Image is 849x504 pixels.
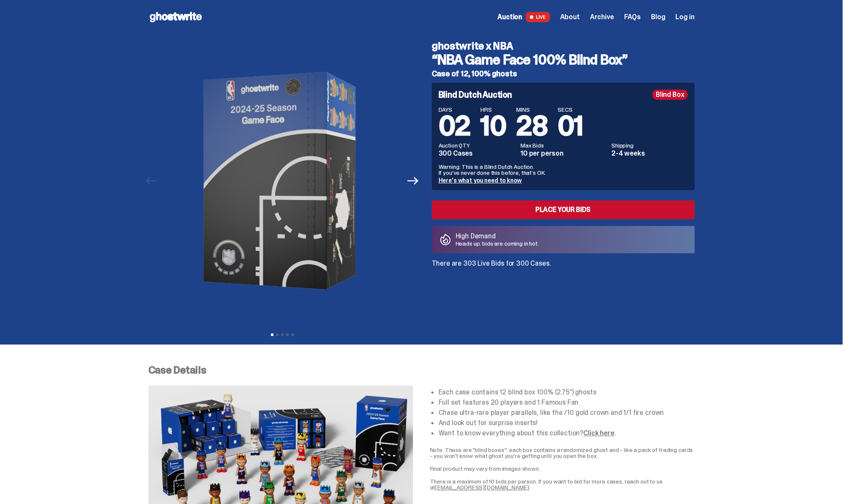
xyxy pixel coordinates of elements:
li: Full set features 20 players and 1 Famous Fan [439,399,695,406]
a: Auction LIVE [497,12,550,22]
a: Log in [675,14,694,20]
span: Auction [497,14,522,20]
span: 28 [516,108,547,144]
p: Case Details [148,365,695,375]
span: 01 [558,108,583,144]
p: Note: These are "blind boxes”: each box contains a randomized ghost and - like a pack of trading ... [430,447,695,459]
a: Click here [583,429,614,437]
a: Blog [651,14,665,20]
dt: Max Bids [520,142,606,148]
span: HRS [480,107,506,113]
li: Want to know everything about this collection? . [439,430,695,437]
h3: “NBA Game Face 100% Blind Box” [432,53,695,67]
dt: Shipping [611,142,688,148]
li: And look out for surprise inserts! [439,420,695,426]
dt: Auction QTY [439,142,516,148]
p: Final product may vary from images shown. [430,466,695,472]
a: Place your Bids [432,200,695,219]
span: DAYS [439,107,471,113]
p: There is a maximum of 10 bids per person. If you want to bid for more cases, reach out to us at . [430,478,695,490]
a: Archive [590,14,614,20]
div: Blind Box [652,90,688,100]
img: NBA-Hero-1.png [165,34,400,327]
p: There are 303 Live Bids for 300 Cases. [432,260,695,267]
li: Chase ultra-rare player parallels, like the /10 gold crown and 1/1 fire crown [439,409,695,416]
li: Each case contains 12 blind box 100% (2.75”) ghosts [439,389,695,396]
button: View slide 2 [276,333,279,336]
span: SECS [558,107,583,113]
dd: 2-4 weeks [611,150,688,157]
a: [EMAIL_ADDRESS][DOMAIN_NAME] [435,484,529,491]
button: View slide 4 [286,333,289,336]
span: 02 [439,108,471,144]
button: View slide 5 [291,333,294,336]
h4: ghostwrite x NBA [432,41,695,51]
a: About [560,14,580,20]
a: FAQs [624,14,641,20]
button: View slide 3 [281,333,284,336]
a: Here's what you need to know [439,177,522,184]
p: Heads up: bids are coming in hot [456,240,538,246]
h5: Case of 12, 100% ghosts [432,70,695,78]
span: 10 [480,108,506,144]
dd: 300 Cases [439,150,516,157]
button: Next [404,171,423,190]
span: MINS [516,107,547,113]
button: View slide 1 [271,333,273,336]
h4: Blind Dutch Auction [439,90,512,99]
dd: 10 per person [520,150,606,157]
span: LIVE [526,12,550,22]
p: Warning: This is a Blind Dutch Auction. If you’ve never done this before, that’s OK. [439,164,688,176]
p: High Demand [456,233,538,240]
